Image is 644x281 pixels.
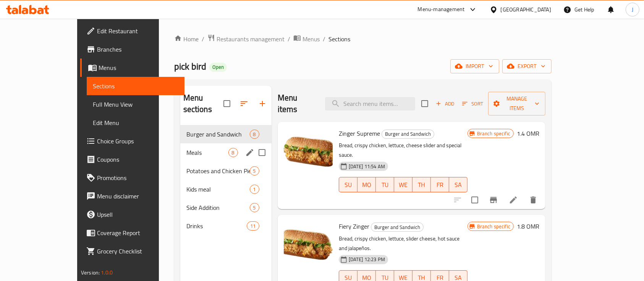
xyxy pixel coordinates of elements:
[323,34,326,44] li: /
[101,268,113,278] span: 1.0.0
[339,221,369,232] span: Fiery Zinger
[219,96,235,112] span: Select all sections
[517,221,539,232] h6: 1.8 OMR
[339,128,380,139] span: Zinger Supreme
[180,143,272,162] div: Meals8edit
[97,192,179,201] span: Menu disclaimer
[229,149,238,156] span: 8
[339,234,468,253] p: Bread, crispy chicken, lettuce, slider cheese, hot sauce and jalapeños.
[431,177,449,192] button: FR
[80,205,185,224] a: Upsell
[303,34,320,44] span: Menus
[186,148,228,157] span: Meals
[288,34,290,44] li: /
[509,195,518,205] a: Edit menu item
[524,191,542,209] button: delete
[93,81,179,91] span: Sections
[80,187,185,205] a: Menu disclaimer
[183,92,223,115] h2: Menu sections
[97,45,179,54] span: Branches
[250,166,259,175] div: items
[80,40,185,58] a: Branches
[250,203,259,212] div: items
[235,94,253,113] span: Sort sections
[460,98,485,110] button: Sort
[433,98,457,110] button: Add
[346,163,388,170] span: [DATE] 11:54 AM
[80,150,185,169] a: Coupons
[325,97,415,110] input: search
[209,64,227,70] span: Open
[250,130,259,139] div: items
[467,192,483,208] span: Select to update
[371,223,424,232] div: Burger and Sandwich
[202,34,204,44] li: /
[488,92,545,115] button: Manage items
[174,58,206,75] span: pick bird
[97,136,179,146] span: Choice Groups
[379,179,391,190] span: TU
[342,179,354,190] span: SU
[474,130,513,137] span: Branch specific
[81,268,100,278] span: Version:
[434,179,446,190] span: FR
[247,223,259,230] span: 11
[484,191,503,209] button: Branch-specific-item
[501,5,551,14] div: [GEOGRAPHIC_DATA]
[217,34,285,44] span: Restaurants management
[293,34,320,44] a: Menus
[278,92,316,115] h2: Menu items
[80,22,185,40] a: Edit Restaurant
[457,98,488,110] span: Sort items
[435,99,455,108] span: Add
[209,63,227,72] div: Open
[508,62,545,71] span: export
[80,169,185,187] a: Promotions
[228,148,238,157] div: items
[186,166,250,175] div: Potatoes and Chicken Pieces
[97,247,179,256] span: Grocery Checklist
[433,98,457,110] span: Add item
[474,223,513,230] span: Branch specific
[416,179,428,190] span: TH
[517,128,539,139] h6: 1.4 OMR
[250,204,259,211] span: 5
[87,114,185,132] a: Edit Menu
[502,59,552,73] button: export
[376,177,394,192] button: TU
[346,256,388,263] span: [DATE] 12:23 PM
[250,185,259,194] div: items
[358,177,376,192] button: MO
[394,177,413,192] button: WE
[382,130,434,138] span: Burger and Sandwich
[97,26,179,36] span: Edit Restaurant
[97,173,179,182] span: Promotions
[207,34,285,44] a: Restaurants management
[97,228,179,237] span: Coverage Report
[329,34,351,44] span: Sections
[250,186,259,193] span: 1
[417,96,433,112] span: Select section
[253,94,272,113] button: Add section
[87,95,185,114] a: Full Menu View
[180,162,272,180] div: Potatoes and Chicken Pieces5
[80,224,185,242] a: Coverage Report
[284,128,333,177] img: Zinger Supreme
[186,185,250,194] span: Kids meal
[186,130,250,139] span: Burger and Sandwich
[632,5,633,14] span: J
[361,179,373,190] span: MO
[397,179,409,190] span: WE
[186,221,247,231] span: Drinks
[97,155,179,164] span: Coupons
[180,217,272,235] div: Drinks11
[339,141,468,160] p: Bread, crispy chicken, lettuce, cheese slider and special sauce.
[371,223,423,232] span: Burger and Sandwich
[186,203,250,212] span: Side Addition
[456,62,493,71] span: import
[93,118,179,127] span: Edit Menu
